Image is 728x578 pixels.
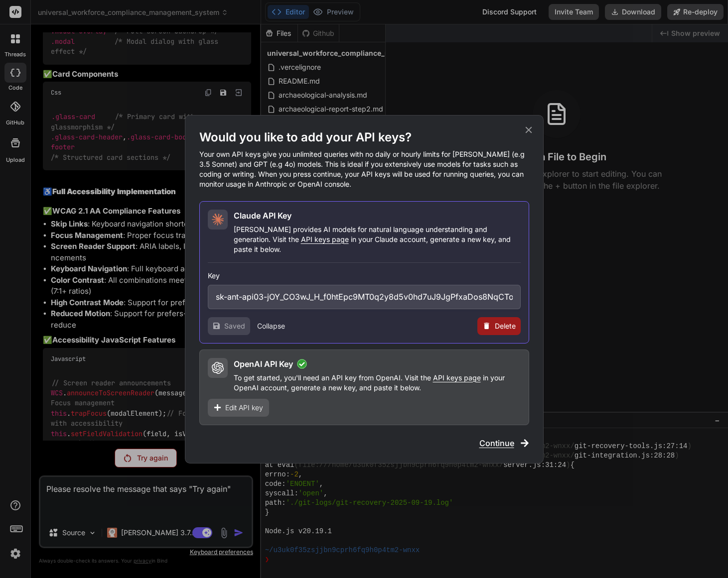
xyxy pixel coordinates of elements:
button: Continue [479,437,529,449]
span: Saved [224,321,245,331]
span: Continue [479,437,514,449]
p: [PERSON_NAME] provides AI models for natural language understanding and generation. Visit the in ... [234,225,521,254]
input: Enter API Key [208,285,521,309]
span: API keys page [301,235,349,243]
span: Edit API key [225,403,263,413]
p: Your own API keys give you unlimited queries with no daily or hourly limits for [PERSON_NAME] (e.... [199,149,529,189]
span: Delete [495,321,516,331]
h2: Claude API Key [234,210,291,222]
button: Collapse [257,321,285,331]
h3: Key [208,271,521,281]
button: Delete [477,317,521,335]
p: To get started, you'll need an API key from OpenAI. Visit the in your OpenAI account, generate a ... [234,373,521,393]
h2: OpenAI API Key [234,358,293,370]
h1: Would you like to add your API keys? [199,129,529,145]
span: API keys page [433,373,481,382]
